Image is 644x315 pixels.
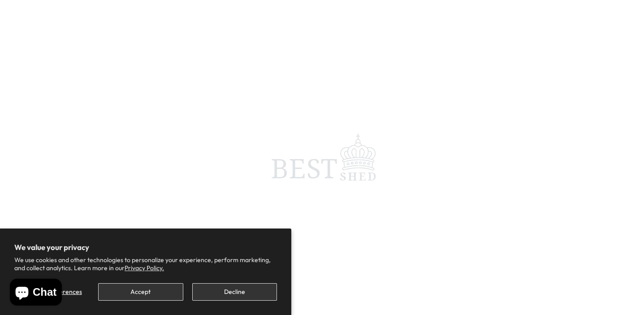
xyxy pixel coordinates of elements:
[14,243,277,252] h2: We value your privacy
[7,279,65,308] inbox-online-store-chat: Shopify online store chat
[98,283,183,301] button: Accept
[125,264,164,272] a: Privacy Policy.
[192,283,277,301] button: Decline
[14,256,277,272] p: We use cookies and other technologies to personalize your experience, perform marketing, and coll...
